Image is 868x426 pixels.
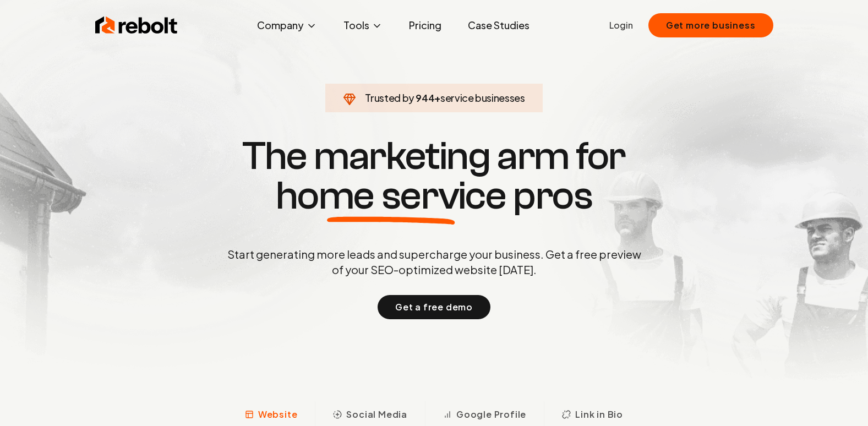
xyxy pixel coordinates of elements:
button: Get a free demo [378,295,490,319]
h1: The marketing arm for pros [170,136,698,216]
span: home service [276,176,506,216]
span: Website [258,408,298,421]
button: Tools [335,14,391,36]
p: Start generating more leads and supercharge your business. Get a free preview of your SEO-optimiz... [225,247,643,277]
img: Rebolt Logo [95,14,178,36]
span: 944 [416,90,434,106]
button: Company [248,14,326,36]
span: Social Media [346,408,407,421]
span: + [434,91,440,104]
a: Pricing [400,14,450,36]
a: Case Studies [459,14,538,36]
a: Login [609,19,633,32]
span: Google Profile [456,408,526,421]
button: Get more business [648,13,773,37]
span: Link in Bio [575,408,623,421]
span: service businesses [440,91,525,104]
span: Trusted by [365,91,414,104]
